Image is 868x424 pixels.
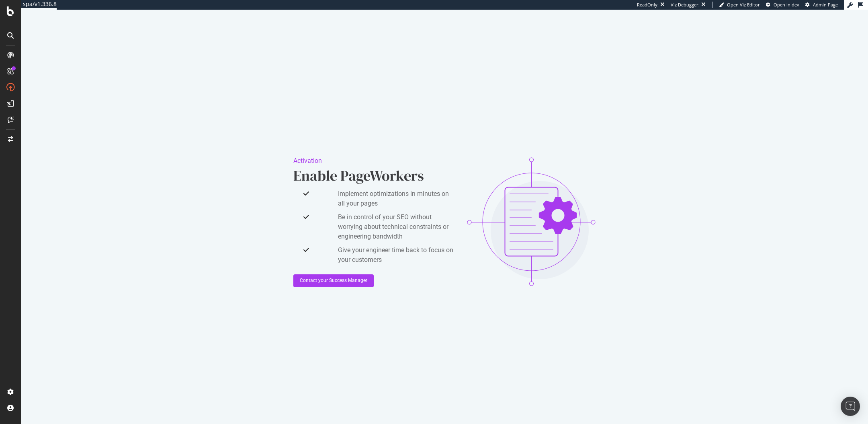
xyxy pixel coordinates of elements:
div: Viz Debugger: [671,2,700,8]
div: ReadOnly: [637,2,659,8]
span: Open Viz Editor [727,2,760,8]
span: Implement optimizations in minutes on all your pages [338,189,454,208]
div: Open Intercom Messenger [841,397,860,416]
a: Open Viz Editor [719,2,760,8]
div: Enable PageWorkers [293,166,454,186]
span: Give your engineer time back to focus on your customers [338,245,454,265]
span: Admin Page [813,2,838,8]
span: Open in dev [774,2,799,8]
a: Open in dev [766,2,799,8]
span: Be in control of your SEO without worrying about technical constraints or engineering bandwidth [338,212,454,241]
img: 6ovPDZfB.png [467,157,596,286]
div: Activation [293,156,454,166]
a: Admin Page [805,2,838,8]
div: Contact your Success Manager [300,277,367,284]
button: Contact your Success Manager [293,274,374,287]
